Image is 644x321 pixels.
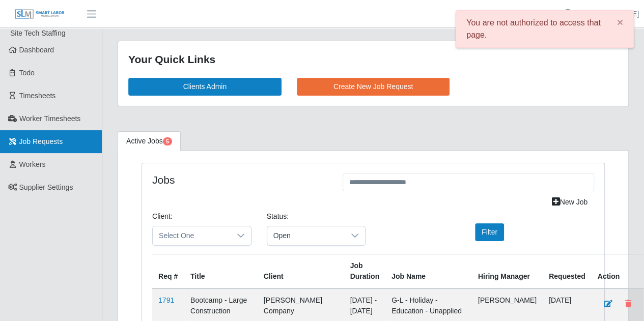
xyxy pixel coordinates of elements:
span: Supplier Settings [19,183,73,191]
h4: Jobs [152,173,327,186]
th: Action [591,254,643,288]
th: Title [184,254,258,288]
a: 1791 [158,296,174,304]
div: Your Quick Links [128,51,618,68]
label: Status: [267,211,289,222]
label: Client: [152,211,173,222]
button: Filter [475,223,504,241]
span: Timesheets [19,92,56,100]
a: Create New Job Request [297,78,450,96]
a: Clients Admin [128,78,282,96]
span: Pending Jobs [163,137,172,145]
img: SLM Logo [14,9,65,20]
span: Workers [19,160,46,168]
th: Hiring Manager [472,254,543,288]
span: Open [267,226,345,245]
span: Worker Timesheets [19,114,80,123]
span: Dashboard [19,46,54,54]
span: Todo [19,69,35,77]
th: Req # [152,254,184,288]
th: Job Name [385,254,472,288]
a: Active Jobs [118,131,181,151]
span: Site Tech Staffing [10,29,65,37]
th: Client [258,254,344,288]
a: New Job [545,193,594,211]
a: [PERSON_NAME] [580,9,639,19]
div: You are not authorized to access that page. [456,10,634,48]
th: Requested [543,254,592,288]
th: Job Duration [344,254,385,288]
span: Job Requests [19,137,63,145]
span: Select One [153,226,231,245]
